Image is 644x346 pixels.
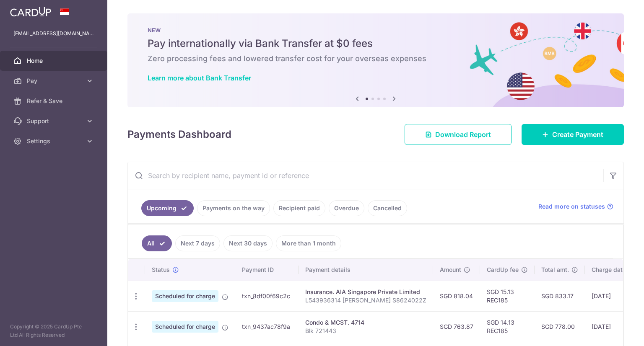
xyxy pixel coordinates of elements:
[235,259,299,281] th: Payment ID
[585,311,642,342] td: [DATE]
[223,235,273,251] a: Next 30 days
[235,311,299,342] td: txn_9437ac78f9a
[480,311,535,342] td: SGD 14.13 REC185
[148,54,604,64] h6: Zero processing fees and lowered transfer cost for your overseas expenses
[235,281,299,311] td: txn_8df00f69c2c
[305,296,426,305] p: L543936314 [PERSON_NAME] S8624022Z
[27,97,82,105] span: Refer & Save
[552,129,603,139] span: Create Payment
[27,117,82,125] span: Support
[522,124,624,145] a: Create Payment
[127,13,624,107] img: Bank transfer banner
[128,162,603,189] input: Search by recipient name, payment id or reference
[480,281,535,311] td: SGD 15.13 REC185
[440,266,461,274] span: Amount
[535,311,585,342] td: SGD 778.00
[175,235,220,251] a: Next 7 days
[27,137,82,145] span: Settings
[142,235,172,251] a: All
[273,200,325,216] a: Recipient paid
[13,29,94,38] p: [EMAIL_ADDRESS][DOMAIN_NAME]
[152,266,170,274] span: Status
[433,311,480,342] td: SGD 763.87
[538,202,613,211] a: Read more on statuses
[305,318,426,327] div: Condo & MCST. 4714
[433,281,480,311] td: SGD 818.04
[585,281,642,311] td: [DATE]
[487,266,519,274] span: CardUp fee
[10,7,51,17] img: CardUp
[435,129,491,139] span: Download Report
[329,200,364,216] a: Overdue
[538,202,605,211] span: Read more on statuses
[305,327,426,335] p: Blk 721443
[148,74,251,82] a: Learn more about Bank Transfer
[197,200,270,216] a: Payments on the way
[299,259,433,281] th: Payment details
[305,288,426,296] div: Insurance. AIA Singapore Private Limited
[152,290,218,302] span: Scheduled for charge
[152,321,218,333] span: Scheduled for charge
[148,37,604,50] h5: Pay internationally via Bank Transfer at $0 fees
[27,57,82,65] span: Home
[141,200,194,216] a: Upcoming
[148,27,604,34] p: NEW
[405,124,512,145] a: Download Report
[535,281,585,311] td: SGD 833.17
[368,200,407,216] a: Cancelled
[541,266,569,274] span: Total amt.
[592,266,626,274] span: Charge date
[127,127,231,142] h4: Payments Dashboard
[27,77,82,85] span: Pay
[276,235,341,251] a: More than 1 month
